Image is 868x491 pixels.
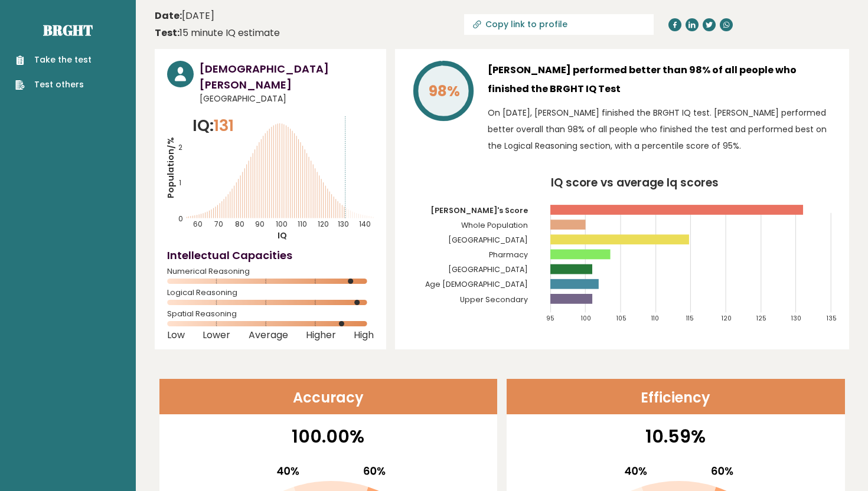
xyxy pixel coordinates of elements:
tspan: Whole Population [461,220,528,230]
span: [GEOGRAPHIC_DATA] [200,93,374,105]
tspan: 125 [757,314,767,323]
h3: [DEMOGRAPHIC_DATA][PERSON_NAME] [200,61,374,93]
tspan: Population/% [165,137,177,198]
tspan: IQ score vs average Iq scores [551,175,719,191]
header: Efficiency [507,379,845,414]
tspan: [GEOGRAPHIC_DATA] [448,265,528,275]
tspan: 135 [827,314,837,323]
b: Test: [155,26,180,40]
tspan: 0 [178,214,183,224]
tspan: 1 [179,178,181,188]
tspan: 115 [687,314,694,323]
tspan: 110 [298,219,307,229]
span: Higher [306,333,336,338]
time: [DATE] [155,9,214,23]
tspan: [GEOGRAPHIC_DATA] [448,235,528,245]
p: 100.00% [167,423,490,450]
span: Lower [203,333,230,338]
span: Logical Reasoning [167,290,374,295]
tspan: 70 [214,219,223,229]
tspan: 2 [178,142,182,152]
span: Low [167,333,185,338]
a: Take the test [15,54,92,66]
tspan: 120 [318,219,329,229]
div: 15 minute IQ estimate [155,26,280,40]
a: Brght [43,21,93,40]
tspan: 100 [582,314,592,323]
tspan: [PERSON_NAME]'s Score [430,205,528,215]
tspan: 140 [359,219,371,229]
tspan: 100 [276,219,288,229]
tspan: 105 [616,314,626,323]
span: Average [249,333,288,338]
a: Test others [15,78,92,91]
tspan: 120 [722,314,732,323]
tspan: 90 [255,219,265,229]
tspan: 110 [651,314,659,323]
p: 10.59% [514,423,837,450]
span: 131 [214,114,234,136]
tspan: 98% [429,81,460,102]
tspan: Upper Secondary [460,294,528,305]
span: Numerical Reasoning [167,269,374,274]
tspan: 130 [338,219,349,229]
p: IQ: [192,114,234,138]
header: Accuracy [159,379,498,414]
span: Spatial Reasoning [167,312,374,316]
p: On [DATE], [PERSON_NAME] finished the BRGHT IQ test. [PERSON_NAME] performed better overall than ... [488,104,837,154]
tspan: 130 [792,314,802,323]
tspan: 60 [193,219,203,229]
h4: Intellectual Capacities [167,247,374,263]
tspan: 95 [546,314,554,323]
h3: [PERSON_NAME] performed better than 98% of all people who finished the BRGHT IQ Test [488,61,837,99]
tspan: IQ [278,230,287,241]
tspan: 80 [235,219,244,229]
span: High [354,333,374,338]
b: Date: [155,9,182,22]
tspan: Pharmacy [489,250,528,260]
tspan: Age [DEMOGRAPHIC_DATA] [425,280,528,290]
